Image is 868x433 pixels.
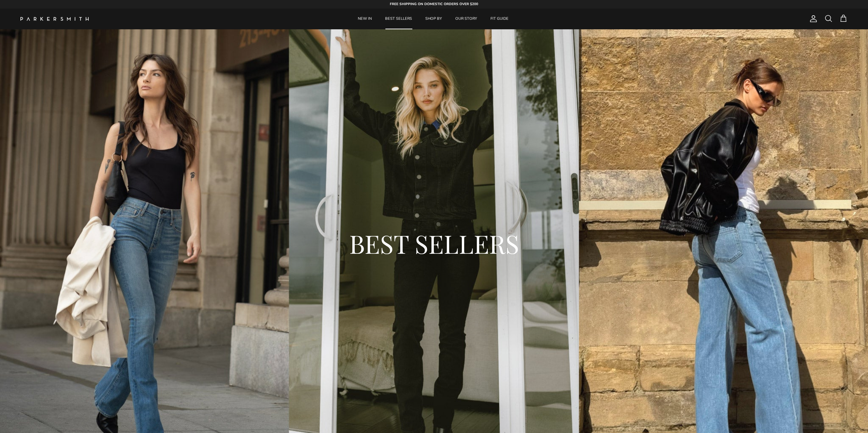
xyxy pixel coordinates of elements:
strong: FREE SHIPPING ON DOMESTIC ORDERS OVER $200 [390,2,478,6]
a: SHOP BY [419,9,448,29]
img: Parker Smith [20,17,89,21]
a: NEW IN [352,9,378,29]
a: FIT GUIDE [484,9,515,29]
a: OUR STORY [449,9,483,29]
a: Account [807,15,818,23]
div: Primary [102,9,765,29]
h2: BEST SELLERS [245,227,623,260]
a: BEST SELLERS [379,9,418,29]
